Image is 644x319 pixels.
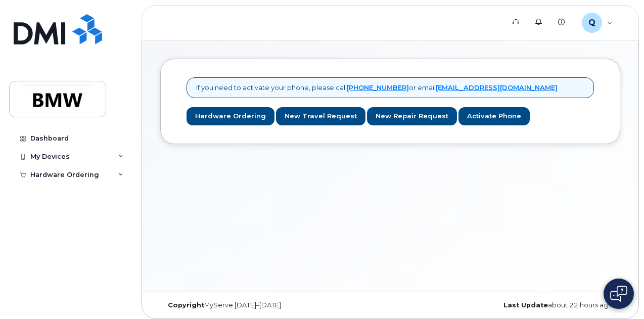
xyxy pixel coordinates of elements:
[196,83,558,93] p: If you need to activate your phone, please call or email
[187,107,274,126] a: Hardware Ordering
[367,107,457,126] a: New Repair Request
[610,286,627,302] img: Open chat
[276,107,365,126] a: New Travel Request
[168,301,204,309] strong: Copyright
[458,107,530,126] a: Activate Phone
[467,301,620,309] div: about 22 hours ago
[436,83,558,92] a: [EMAIL_ADDRESS][DOMAIN_NAME]
[160,301,313,309] div: MyServe [DATE]–[DATE]
[503,301,548,309] strong: Last Update
[347,83,409,92] a: [PHONE_NUMBER]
